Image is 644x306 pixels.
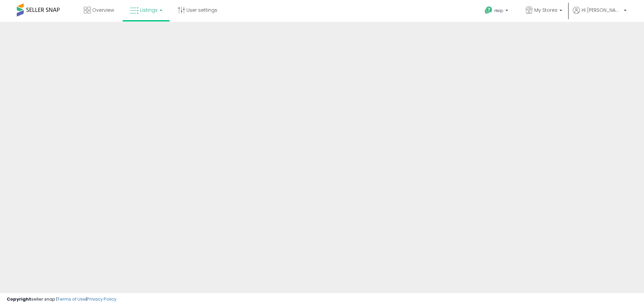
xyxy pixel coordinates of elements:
[582,7,622,13] span: Hi [PERSON_NAME]
[494,8,503,13] span: Help
[534,7,557,13] span: My Stores
[87,296,116,302] a: Privacy Policy
[484,6,493,14] i: Get Help
[57,296,86,302] a: Terms of Use
[7,296,31,302] strong: Copyright
[479,1,515,22] a: Help
[7,296,116,303] div: seller snap | |
[140,7,158,13] span: Listings
[573,7,627,22] a: Hi [PERSON_NAME]
[92,7,114,13] span: Overview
